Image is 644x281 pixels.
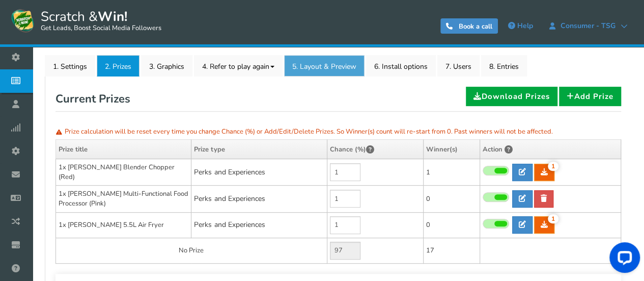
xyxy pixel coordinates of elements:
[194,55,283,76] a: 4. Refer to play again
[503,18,538,34] a: Help
[327,140,423,159] th: Chance (%)
[36,8,161,33] span: Scratch &
[55,87,130,111] h2: Current Prizes
[517,21,533,31] span: Help
[481,55,527,76] a: 8. Entries
[10,8,36,33] img: Scratch and Win
[366,55,436,76] a: 6. Install options
[41,24,161,33] small: Get Leads, Boost Social Media Followers
[459,22,492,31] span: Book a call
[548,162,558,171] span: 1
[423,159,480,186] td: 1
[423,140,480,159] th: Winner(s)
[548,214,558,223] span: 1
[534,164,554,181] a: 1
[437,55,480,76] a: 7. Users
[194,220,265,229] span: Perks and Experiences
[466,87,557,106] a: Download Prizes
[97,55,139,76] a: 2. Prizes
[194,167,265,177] span: Perks and Experiences
[45,55,95,76] a: 1. Settings
[56,186,191,212] td: 1x [PERSON_NAME] Multi-Functional Food Processor (Pink)
[98,8,127,25] strong: Win!
[423,186,480,212] td: 0
[141,55,192,76] a: 3. Graphics
[284,55,365,76] a: 5. Layout & Preview
[559,87,621,106] a: Add Prize
[10,8,161,33] a: Scratch &Win! Get Leads, Boost Social Media Followers
[440,18,498,34] a: Book a call
[534,216,554,234] a: 1
[480,140,621,159] th: Action
[55,124,621,140] p: Prize calculation will be reset every time you change Chance (%) or Add/Edit/Delete Prizes. So Wi...
[601,238,644,281] iframe: LiveChat chat widget
[56,159,191,186] td: 1x [PERSON_NAME] Blender Chopper (Red)
[56,212,191,238] td: 1x [PERSON_NAME] 5.5L Air Fryer
[423,212,480,238] td: 0
[191,140,327,159] th: Prize type
[330,242,360,260] input: Value not editable
[423,238,480,263] td: 17
[56,238,327,263] td: No Prize
[555,22,621,30] span: Consumer - TSG
[56,140,191,159] th: Prize title
[194,194,265,203] span: Perks and Experiences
